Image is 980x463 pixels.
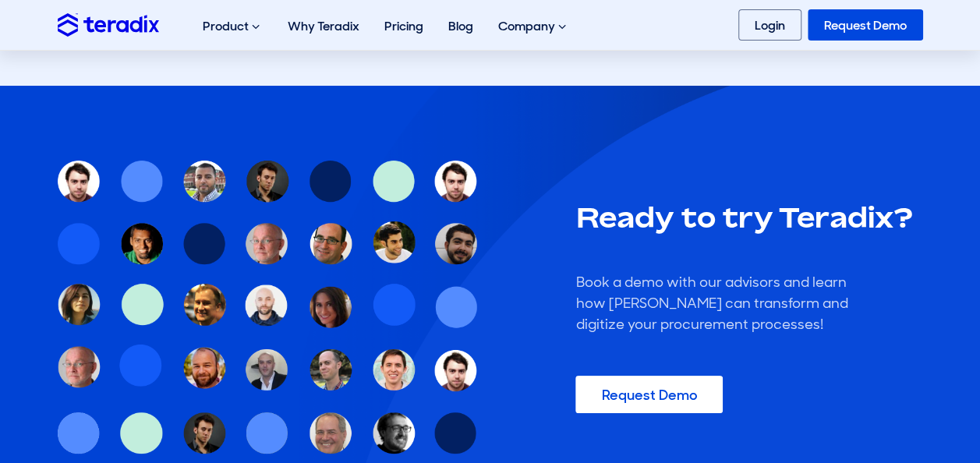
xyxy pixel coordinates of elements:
img: Teradix Customers [58,161,479,455]
div: Product [190,2,275,51]
a: Request Demo [808,9,923,41]
a: Request Demo [575,376,723,413]
img: Teradix logo [58,13,159,36]
div: Company [486,2,582,51]
h2: Ready to try Teradix? [575,200,922,235]
div: Book a demo with our advisors and learn how [PERSON_NAME] can transform and digitize your procure... [575,272,856,335]
a: Login [738,9,801,41]
iframe: Chatbot [877,360,958,441]
a: Pricing [372,2,436,51]
a: Why Teradix [275,2,372,51]
a: Blog [436,2,486,51]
